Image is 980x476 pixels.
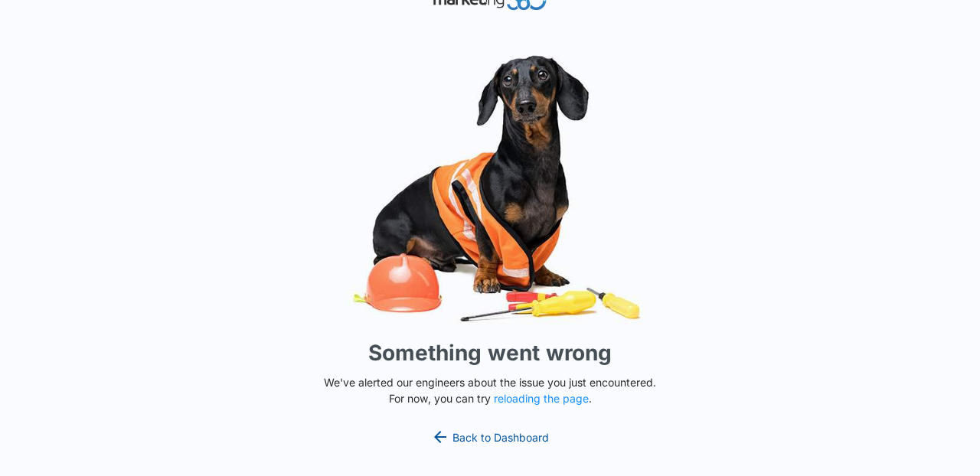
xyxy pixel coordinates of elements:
[368,337,612,369] h1: Something went wrong
[494,393,589,405] button: reloading the page
[318,374,662,406] p: We've alerted our engineers about the issue you just encountered. For now, you can try .
[260,46,720,331] img: Sad Dog
[431,428,549,446] a: Back to Dashboard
